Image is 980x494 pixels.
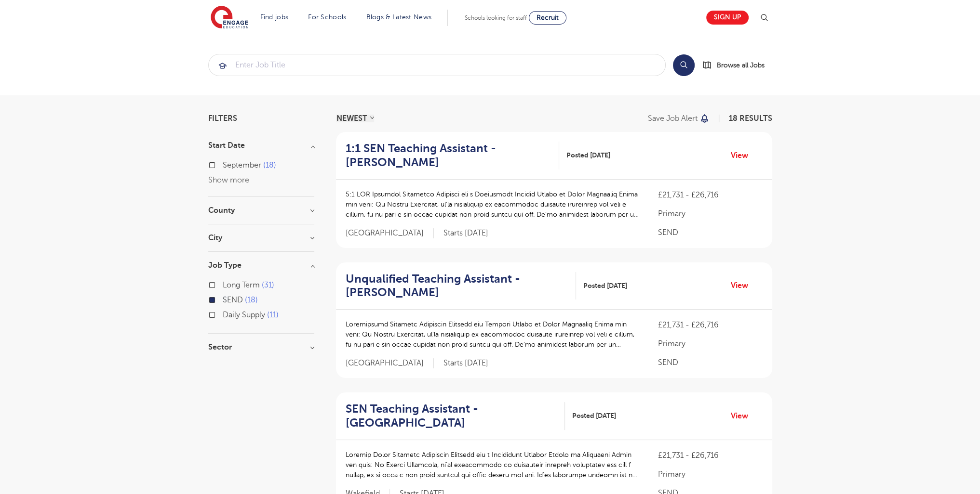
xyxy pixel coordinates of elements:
p: Loremip Dolor Sitametc Adipiscin Elitsedd eiu t Incididunt Utlabor Etdolo ma Aliquaeni Admin ven ... [346,450,639,480]
h2: Unqualified Teaching Assistant - [PERSON_NAME] [346,272,569,300]
span: Posted [DATE] [583,281,627,291]
span: 18 RESULTS [729,114,772,123]
span: Daily Supply [223,311,265,319]
p: Primary [658,338,762,350]
input: Daily Supply 11 [223,311,229,317]
a: Find jobs [260,13,289,21]
a: Sign up [706,11,749,25]
p: Loremipsumd Sitametc Adipiscin Elitsedd eiu Tempori Utlabo et Dolor Magnaaliq Enima min veni: Qu ... [346,319,639,350]
span: SEND [223,296,243,304]
a: Browse all Jobs [702,60,772,71]
span: Browse all Jobs [717,60,765,71]
p: SEND [658,357,762,368]
h2: 1:1 SEN Teaching Assistant - [PERSON_NAME] [346,142,552,169]
button: Save job alert [648,115,710,122]
a: SEN Teaching Assistant - [GEOGRAPHIC_DATA] [346,402,565,430]
h3: Job Type [208,261,314,269]
h3: City [208,234,314,242]
span: 11 [267,311,279,319]
button: Show more [208,176,249,184]
div: Submit [208,54,666,76]
span: Filters [208,115,237,122]
span: 31 [262,281,274,289]
img: Engage Education [211,6,248,30]
span: Schools looking for staff [465,14,527,21]
a: Recruit [529,11,566,25]
p: £21,731 - £26,716 [658,450,762,461]
h3: Start Date [208,142,314,149]
p: £21,731 - £26,716 [658,189,762,201]
a: Unqualified Teaching Assistant - [PERSON_NAME] [346,272,577,300]
h2: SEN Teaching Assistant - [GEOGRAPHIC_DATA] [346,402,558,430]
span: [GEOGRAPHIC_DATA] [346,358,434,368]
input: SEND 18 [223,296,229,302]
a: 1:1 SEN Teaching Assistant - [PERSON_NAME] [346,142,560,169]
p: Starts [DATE] [443,228,488,238]
p: SEND [658,227,762,238]
h3: County [208,207,314,214]
a: For Schools [308,13,346,21]
span: 18 [263,161,276,169]
span: [GEOGRAPHIC_DATA] [346,228,434,238]
p: Primary [658,468,762,480]
a: View [731,279,755,292]
span: 18 [245,296,258,304]
p: Starts [DATE] [443,358,488,368]
span: Posted [DATE] [572,411,616,421]
button: Search [673,54,695,76]
input: Long Term 31 [223,281,229,287]
p: £21,731 - £26,716 [658,319,762,331]
span: Posted [DATE] [566,150,610,160]
a: View [731,410,755,422]
span: Recruit [537,14,559,21]
a: Blogs & Latest News [366,13,432,21]
span: September [223,161,261,169]
h3: Sector [208,343,314,351]
input: Submit [209,54,665,76]
p: Save job alert [648,115,698,122]
span: Long Term [223,281,260,289]
p: Primary [658,208,762,220]
p: 5:1 LOR Ipsumdol Sitametco Adipisci eli s Doeiusmodt Incidid Utlabo et Dolor Magnaaliq Enima min ... [346,189,639,220]
input: September 18 [223,161,229,167]
a: View [731,149,755,162]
